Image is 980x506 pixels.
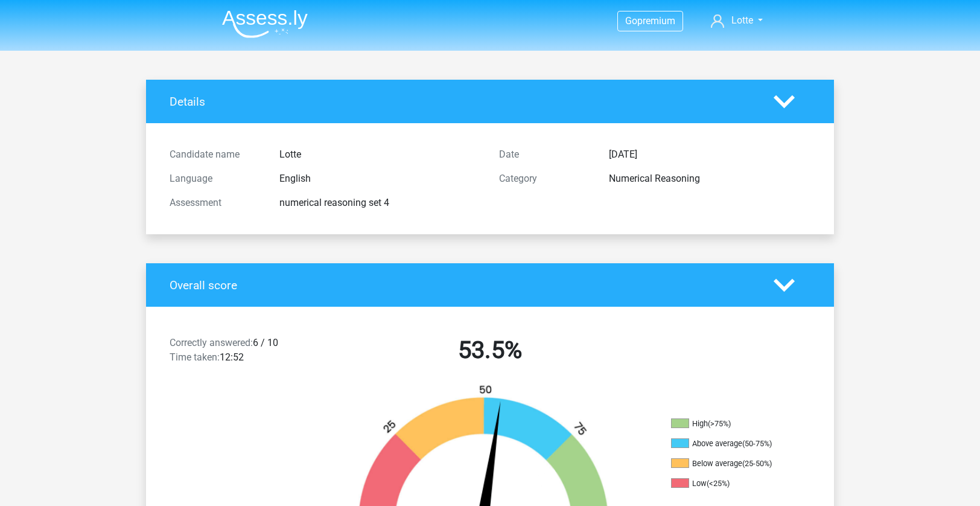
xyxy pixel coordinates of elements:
a: Gopremium [618,13,682,29]
span: Lotte [731,14,753,26]
a: Lotte [706,13,768,28]
div: numerical reasoning set 4 [270,196,490,210]
div: [DATE] [600,147,819,162]
div: (<25%) [707,479,730,488]
li: Low [671,478,792,489]
h2: 53.5% [334,336,646,365]
h4: Details [170,95,756,109]
div: Assessment [161,196,270,210]
div: (25-50%) [742,459,772,468]
div: Lotte [270,147,490,162]
div: (>75%) [708,419,731,428]
div: English [270,171,490,186]
div: Language [161,171,270,186]
span: Time taken: [170,351,220,363]
div: 6 / 10 12:52 [161,336,325,370]
span: Correctly answered: [170,337,253,348]
div: Category [490,171,600,186]
div: Candidate name [161,147,270,162]
span: Go [625,15,637,27]
div: (50-75%) [742,439,772,448]
img: Assessly [222,10,308,38]
div: Date [490,147,600,162]
h4: Overall score [170,278,756,292]
li: Above average [671,438,792,449]
li: High [671,418,792,429]
div: Numerical Reasoning [600,171,819,186]
span: premium [637,15,675,27]
li: Below average [671,458,792,469]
